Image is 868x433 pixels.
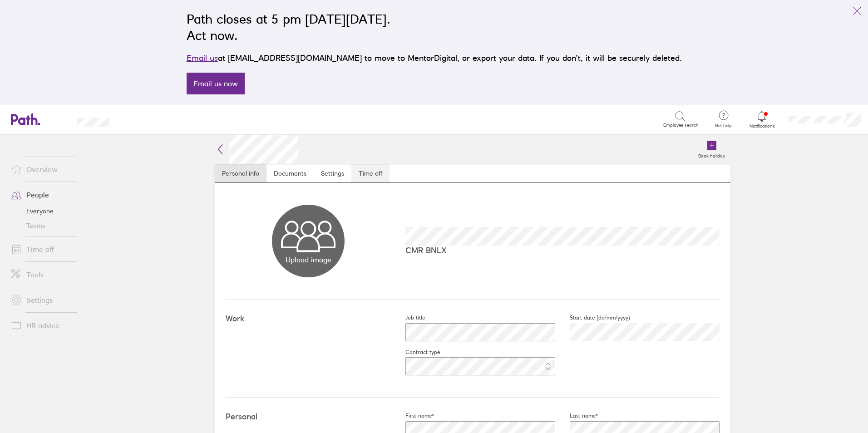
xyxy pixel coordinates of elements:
[351,164,390,182] a: Time off
[4,186,77,204] a: People
[215,164,266,182] a: Personal info
[187,53,218,63] a: Email us
[226,412,391,422] h4: Personal
[555,412,598,419] label: Last name*
[747,123,777,129] span: Notifications
[4,291,77,309] a: Settings
[4,316,77,335] a: HR advice
[663,123,699,128] span: Employee search
[709,123,738,128] span: Get help
[391,349,440,356] label: Contract type
[4,160,77,178] a: Overview
[693,135,730,164] a: Book holiday
[314,164,351,182] a: Settings
[555,314,630,321] label: Start date (dd/mm/yyyy)
[187,11,682,44] h2: Path closes at 5 pm [DATE][DATE]. Act now.
[4,266,77,284] a: Tools
[747,110,777,129] a: Notifications
[226,314,391,324] h4: Work
[4,218,77,233] a: Teams
[4,240,77,258] a: Time off
[187,73,245,94] a: Email us now
[693,151,730,159] label: Book holiday
[4,204,77,218] a: Everyone
[187,52,682,64] p: at [EMAIL_ADDRESS][DOMAIN_NAME] to move to MentorDigital, or export your data. If you don’t, it w...
[133,115,157,123] div: Search
[405,246,720,255] p: CMR BNLX
[391,412,434,419] label: First name*
[391,314,425,321] label: Job title
[266,164,314,182] a: Documents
